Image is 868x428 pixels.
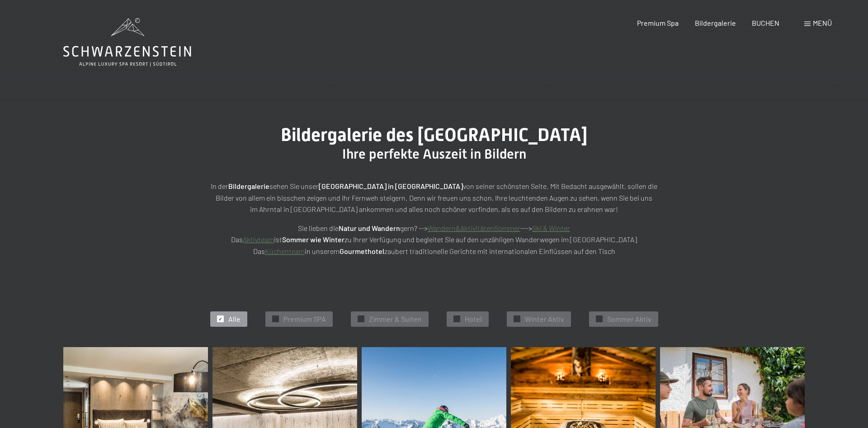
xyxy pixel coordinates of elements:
[532,224,570,232] a: Ski & Winter
[283,314,326,324] span: Premium SPA
[465,314,482,324] span: Hotel
[274,316,277,322] span: ✓
[228,314,241,324] span: Alle
[282,235,344,244] strong: Sommer wie Winter
[695,19,736,27] a: Bildergalerie
[359,316,363,322] span: ✓
[339,224,400,232] strong: Natur und Wandern
[515,316,519,322] span: ✓
[455,316,458,322] span: ✓
[319,182,463,190] strong: [GEOGRAPHIC_DATA] in [GEOGRAPHIC_DATA]
[340,247,384,255] strong: Gourmethotel
[265,247,305,255] a: Küchenteam
[752,19,779,27] a: BUCHEN
[428,224,520,232] a: Wandern&AktivitätenSommer
[525,314,564,324] span: Winter Aktiv
[607,314,651,324] span: Sommer Aktiv
[813,19,832,27] span: Menü
[369,314,422,324] span: Zimmer & Suiten
[597,316,601,322] span: ✓
[228,182,269,190] strong: Bildergalerie
[342,146,526,162] span: Ihre perfekte Auszeit in Bildern
[637,19,679,27] a: Premium Spa
[208,222,660,257] p: Sie lieben die gern? --> ---> Das ist zu Ihrer Verfügung und begleitet Sie auf den unzähligen Wan...
[218,316,222,322] span: ✓
[208,180,660,215] p: In der sehen Sie unser von seiner schönsten Seite. Mit Bedacht ausgewählt, sollen die Bilder von ...
[281,124,587,146] span: Bildergalerie des [GEOGRAPHIC_DATA]
[243,235,274,244] a: Aktivteam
